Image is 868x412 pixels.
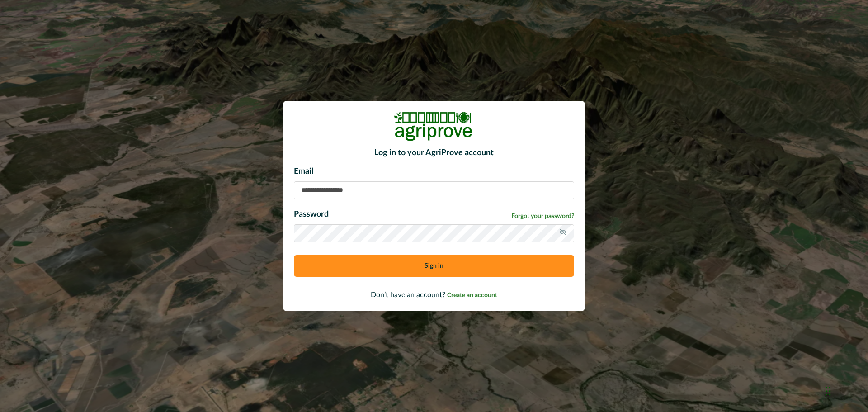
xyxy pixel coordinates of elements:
[294,148,574,158] h2: Log in to your AgriProve account
[447,292,497,298] span: Create an account
[294,289,574,300] p: Don’t have an account?
[826,378,831,405] div: Drag
[393,112,475,141] img: Logo Image
[447,291,497,298] a: Create an account
[511,212,574,221] a: Forgot your password?
[823,369,868,412] iframe: Chat Widget
[294,255,574,277] button: Sign in
[294,208,329,221] p: Password
[294,166,574,178] p: Email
